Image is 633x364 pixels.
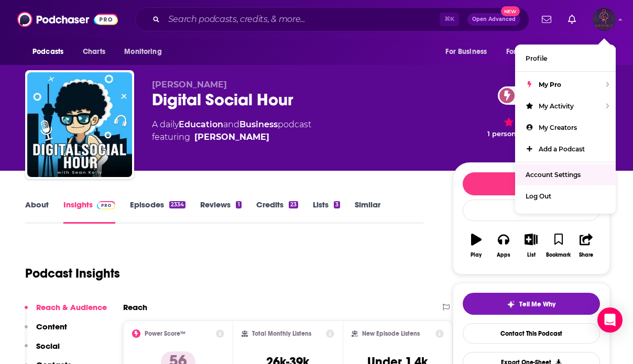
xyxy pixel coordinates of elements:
[499,42,572,62] button: open menu
[25,302,107,322] button: Reach & Audience
[97,201,115,209] img: Podchaser Pro
[152,131,311,144] span: featuring
[490,227,517,264] button: Apps
[527,252,536,258] div: List
[593,8,616,31] span: Logged in as booking34103
[507,300,515,308] img: tell me why sparkle
[453,80,610,145] div: 56 1 personrated this podcast
[471,252,482,258] div: Play
[472,17,516,22] span: Open Advanced
[515,138,616,160] a: Add a Podcast
[123,302,147,312] h2: Reach
[538,10,555,28] a: Show notifications dropdown
[164,11,440,28] input: Search podcasts, credits, & more...
[539,145,585,153] span: Add a Podcast
[519,300,555,308] span: Tell Me Why
[27,72,132,177] img: Digital Social Hour
[445,45,487,59] span: For Business
[152,118,311,144] div: A daily podcast
[169,201,185,208] div: 2334
[362,330,420,337] h2: New Episode Listens
[463,323,600,344] a: Contact This Podcast
[597,307,623,333] div: Open Intercom Messenger
[117,42,175,62] button: open menu
[236,201,241,208] div: 1
[487,130,516,138] span: 1 person
[130,200,185,224] a: Episodes2334
[526,54,547,62] span: Profile
[546,252,571,258] div: Bookmark
[32,45,63,59] span: Podcasts
[463,293,600,315] button: tell me why sparkleTell Me Why
[83,45,105,59] span: Charts
[463,172,600,195] button: Follow
[517,227,544,264] button: List
[25,200,49,224] a: About
[497,252,510,258] div: Apps
[25,266,120,281] h1: Podcast Insights
[145,330,185,337] h2: Power Score™
[539,124,577,131] span: My Creators
[63,200,115,224] a: InsightsPodchaser Pro
[463,227,490,264] button: Play
[593,8,616,31] img: User Profile
[36,322,67,332] p: Content
[152,80,227,90] span: [PERSON_NAME]
[135,7,529,31] div: Search podcasts, credits, & more...
[579,252,593,258] div: Share
[239,119,278,129] a: Business
[25,322,67,341] button: Content
[252,330,311,337] h2: Total Monthly Listens
[463,200,600,221] div: Rate
[36,302,107,312] p: Reach & Audience
[515,164,616,185] a: Account Settings
[200,200,241,224] a: Reviews1
[355,200,380,224] a: Similar
[515,48,616,69] a: Profile
[570,42,608,62] button: open menu
[498,86,536,105] a: 56
[515,45,616,214] ul: Show profile menu
[194,131,269,144] a: Sean Kelly
[334,201,340,208] div: 3
[526,192,551,200] span: Log Out
[25,42,77,62] button: open menu
[545,227,572,264] button: Bookmark
[223,119,239,129] span: and
[526,171,581,179] span: Account Settings
[506,45,556,59] span: For Podcasters
[539,102,574,110] span: My Activity
[289,201,298,208] div: 23
[467,13,520,26] button: Open AdvancedNew
[25,341,60,360] button: Social
[438,42,500,62] button: open menu
[572,227,599,264] button: Share
[515,117,616,138] a: My Creators
[440,13,459,26] span: ⌘ K
[501,6,520,16] span: New
[313,200,340,224] a: Lists3
[593,8,616,31] button: Show profile menu
[76,42,112,62] a: Charts
[564,10,580,28] a: Show notifications dropdown
[17,9,118,29] img: Podchaser - Follow, Share and Rate Podcasts
[36,341,60,351] p: Social
[539,81,561,89] span: My Pro
[256,200,298,224] a: Credits23
[124,45,161,59] span: Monitoring
[179,119,223,129] a: Education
